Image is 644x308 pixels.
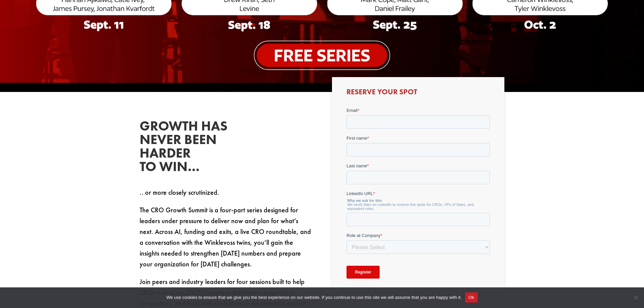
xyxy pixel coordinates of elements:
[140,277,308,308] span: Join peers and industry leaders for four sessions built to help CROs overcome [DATE] toughest cha...
[140,119,241,177] h2: Growth has never been harder to win…
[347,88,490,99] h3: Reserve Your Spot
[347,107,490,284] iframe: Form 0
[632,294,639,301] span: No
[140,188,219,197] span: .. or more closely scrutinized.
[465,292,478,303] button: Ok
[166,294,461,301] span: We use cookies to ensure that we give you the best experience on our website. If you continue to ...
[140,206,311,268] span: The CRO Growth Summit is a four-part series designed for leaders under pressure to deliver now an...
